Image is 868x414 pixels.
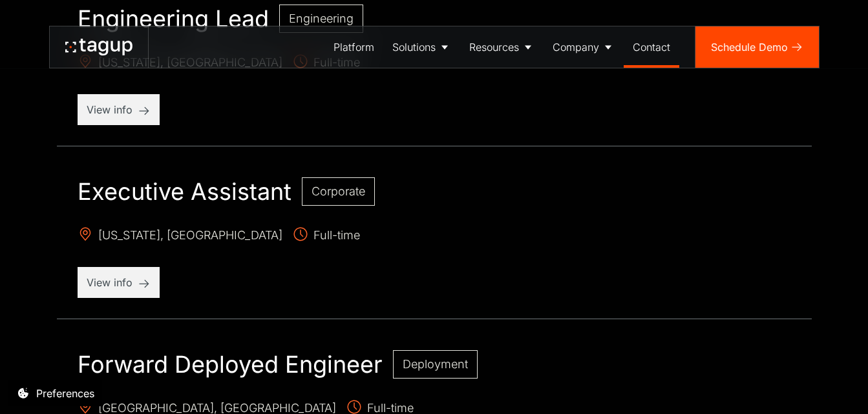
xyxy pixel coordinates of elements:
[469,39,519,55] div: Resources
[87,102,151,117] p: View info
[403,357,468,371] span: Deployment
[544,26,624,68] a: Company
[87,275,151,290] p: View info
[78,177,291,206] h2: Executive Assistant
[333,39,374,55] div: Platform
[624,26,679,68] a: Contact
[553,39,599,55] div: Company
[460,26,544,68] a: Resources
[383,26,460,68] a: Solutions
[695,26,819,68] a: Schedule Demo
[293,226,360,246] span: Full-time
[36,386,94,401] div: Preferences
[312,184,365,198] span: Corporate
[711,39,788,55] div: Schedule Demo
[633,39,670,55] div: Contact
[324,26,383,68] a: Platform
[392,39,436,55] div: Solutions
[78,350,383,379] h2: Forward Deployed Engineer
[78,226,282,246] span: [US_STATE], [GEOGRAPHIC_DATA]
